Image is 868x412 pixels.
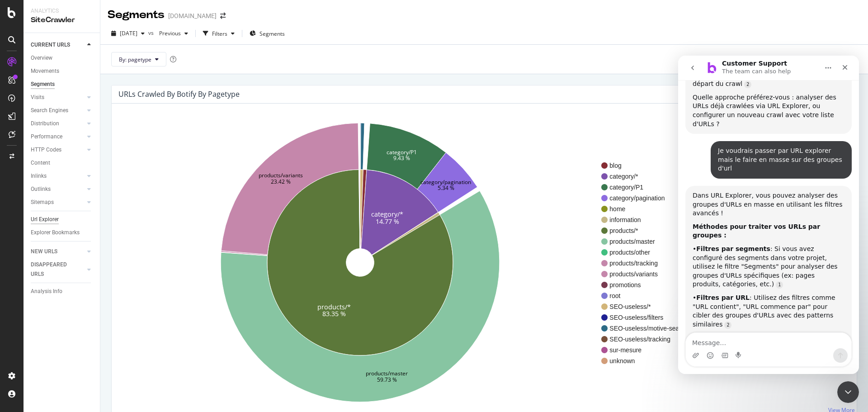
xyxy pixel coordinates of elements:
button: Gif picker [43,296,50,303]
div: Filters [212,30,227,38]
button: Send a message… [155,293,170,307]
span: category/pagination [609,194,688,203]
img: logo_orange.svg [14,14,22,22]
div: Performance [31,132,62,142]
span: 2025 Sep. 27th [120,29,137,37]
text: products/* [317,302,351,311]
div: Segments [31,80,55,89]
span: products/tracking [609,259,688,268]
text: 5.34 % [438,184,454,192]
div: Distribution [31,119,59,128]
div: Explorer Bookmarks [31,228,80,237]
a: Url Explorer [31,215,94,224]
span: Segments [259,30,285,38]
a: Source reference 9276239: [98,226,105,233]
span: products/* [609,226,688,235]
span: category/P1 [609,183,688,192]
span: SEO-useless/filters [609,313,688,322]
span: category/* [609,172,688,181]
div: Sitemaps [31,198,54,207]
text: category/* [371,209,403,218]
span: SEO-useless/* [609,302,688,311]
span: products/variants [609,270,688,279]
a: Visits [31,93,85,102]
img: tab_domain_overview_orange.svg [24,52,32,60]
button: Upload attachment [14,296,21,303]
div: Analysis Info [31,287,62,296]
div: Dans URL Explorer, vous pouvez analyser des groupes d'URLs en masse en utilisant les filtres avan... [14,136,166,162]
a: Outlinks [31,185,85,194]
a: Performance [31,132,85,142]
a: Sitemaps [31,198,85,207]
div: Visits [31,93,44,102]
span: SEO-useless/motive-search [609,324,688,333]
text: category/pagination [421,178,472,186]
div: Url Explorer [31,215,59,224]
span: By: pagetype [119,56,151,63]
div: HTTP Codes [31,145,61,155]
div: Inlinks [31,171,47,181]
b: Filtres par segments [18,189,92,197]
a: Distribution [31,119,85,128]
span: blog [609,161,688,170]
div: Keywords by Traffic [100,53,152,59]
div: Movements [31,66,59,76]
div: Domain Overview [34,53,81,59]
span: unknown [609,356,688,365]
button: Emoji picker [28,296,36,303]
img: tab_keywords_by_traffic_grey.svg [90,52,97,60]
a: CURRENT URLS [31,40,85,50]
a: HTTP Codes [31,145,85,155]
div: NEW URLS [31,247,57,256]
textarea: Message… [8,277,173,293]
text: 23.42 % [271,177,291,185]
div: Outlinks [31,185,51,194]
div: DISAPPEARED URLS [31,260,76,279]
span: information [609,215,688,224]
button: Segments [246,26,288,41]
a: Content [31,158,94,168]
img: website_grey.svg [14,24,22,31]
div: [DOMAIN_NAME] [168,11,217,20]
div: Customer Support says… [7,130,174,401]
div: arrow-right-arrow-left [220,13,226,19]
div: Analytics [31,7,93,15]
text: products/variants [259,171,303,179]
span: home [609,204,688,213]
a: Movements [31,66,94,76]
div: Domain: [DOMAIN_NAME] [24,24,99,31]
span: root [609,291,688,300]
a: Inlinks [31,171,85,181]
a: Search Engines [31,106,85,115]
span: promotions [609,280,688,289]
h4: URLs Crawled By Botify By pagetype [118,88,240,100]
button: Start recording [57,296,65,303]
button: [DATE] [108,26,148,41]
text: 83.35 % [322,309,346,318]
button: By: pagetype [111,52,166,66]
text: 9.43 % [393,154,410,161]
text: products/master [366,369,408,377]
div: Search Engines [31,106,68,115]
a: Analysis Info [31,287,94,296]
span: SEO-useless/tracking [609,335,688,344]
button: Previous [156,26,192,41]
span: products/other [609,248,688,257]
div: Dans URL Explorer, vous pouvez analyser des groupes d'URLs en masse en utilisant les filtres avan... [7,130,174,381]
span: Previous [156,29,181,37]
button: Filters [199,26,238,41]
iframe: Intercom live chat [837,381,859,403]
div: • : Si vous avez configuré des segments dans votre projet, utilisez le filtre "Segments" pour ana... [14,189,166,233]
b: Filtres par URL [18,238,71,246]
div: CURRENT URLS [31,40,70,50]
div: Content [31,158,50,168]
span: sur-mesure [609,346,688,355]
